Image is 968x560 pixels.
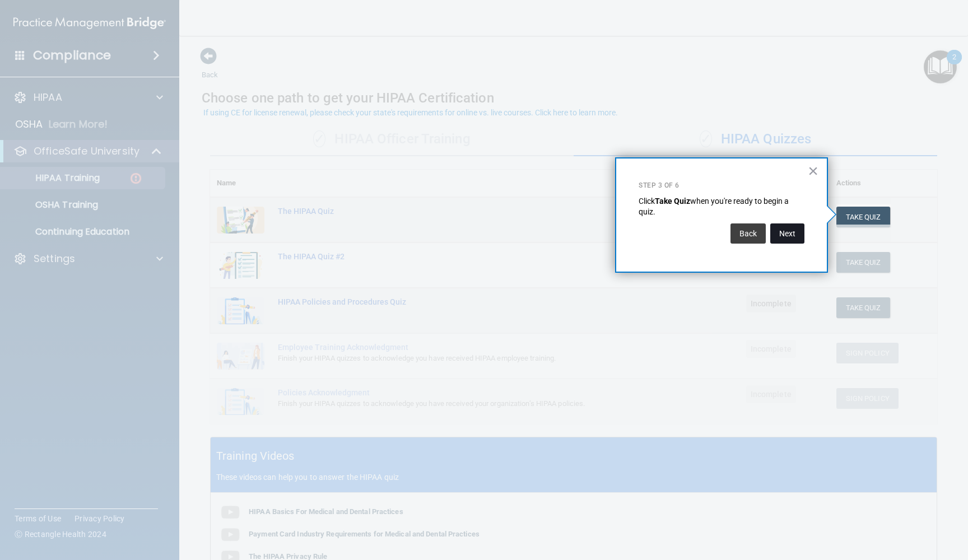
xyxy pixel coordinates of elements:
span: when you're ready to begin a quiz. [639,197,790,217]
button: Next [770,223,804,244]
strong: Take Quiz [655,197,690,206]
iframe: Drift Widget Chat Controller [774,480,955,525]
button: Close [808,162,818,180]
p: Step 3 of 6 [639,181,804,190]
button: Take Quiz [836,207,890,227]
button: Back [730,223,766,244]
span: Click [639,197,655,206]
